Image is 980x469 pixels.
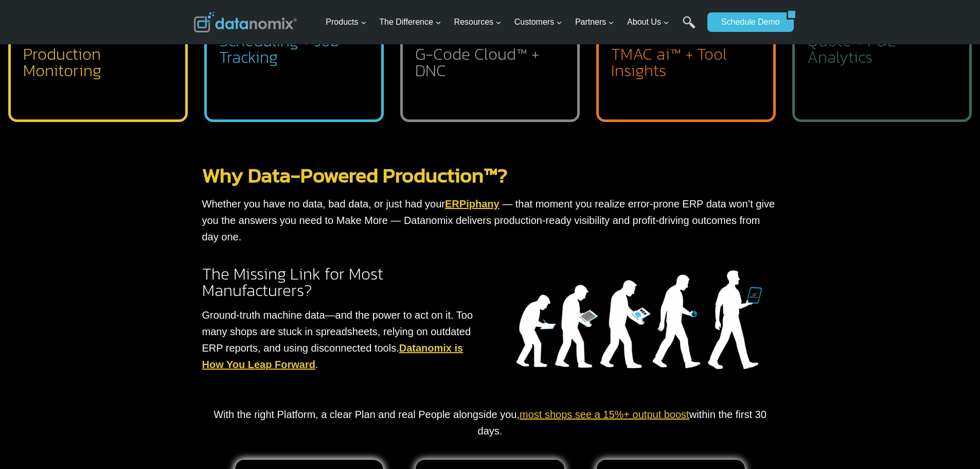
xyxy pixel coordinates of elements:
a: Privacy Policy [140,230,173,237]
span: The Difference [379,15,441,29]
a: ERPiphany [445,198,500,210]
h2: The Missing Link for Most Manufacturers? [202,266,482,299]
h2: Production Monitoring [23,46,173,79]
span: Partners [575,15,614,29]
a: Datanomix is How You Leap Forward [202,342,464,370]
span: Resources [454,15,502,29]
nav: Primary Navigation [322,6,702,39]
p: Ground-truth machine data—and the power to act on it. Too many shops are stuck in spreadsheets, r... [202,307,482,373]
p: With the right Platform, a clear Plan and real People alongside you, within the first 30 days. [202,406,778,439]
a: Why Data-Powered Production™? [202,160,508,190]
span: About Us [627,15,669,29]
h2: Scheduling + Job Tracking [219,32,369,65]
a: Search [683,16,696,39]
img: Datanomix [194,12,297,32]
h2: TMAC ai™ + Tool Insights [611,46,761,79]
img: Datanomix is the missing link. [498,260,778,382]
h2: G-Code Cloud™ + DNC [415,46,565,79]
span: Last Name [231,1,264,10]
span: State/Region [231,127,271,136]
a: Terms [115,230,131,237]
h2: Quote + P&L Analytics [807,32,957,65]
a: most shops see a 15%+ output boost [520,409,689,420]
span: Phone number [231,43,278,52]
p: Whether you have no data, bad data, or just had your — that moment you realize error-prone ERP da... [202,196,778,245]
a: Schedule Demo [707,12,787,32]
span: Products [326,15,366,29]
span: Customers [514,15,562,29]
